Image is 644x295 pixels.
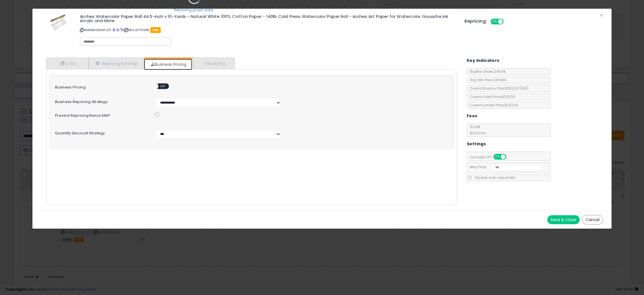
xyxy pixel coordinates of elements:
[159,84,168,89] span: OFF
[491,19,498,24] span: ON
[51,112,151,118] label: Prevent repricing below MAP
[465,19,487,24] h5: Repricing:
[467,57,499,64] h5: Key Indicators
[467,165,542,169] span: Map Price:
[51,83,151,89] label: Business Pricing
[467,94,515,99] span: Current Listed Price: $232.56
[467,78,506,82] span: Avg. Win Price 24h: N/A
[582,215,603,224] button: Cancel
[51,129,151,135] label: Quantity Discount Strategy
[193,58,234,69] a: Analytics
[467,69,506,74] span: BuyBox Share 24h: 0%
[520,86,529,91] span: ( FBA )
[51,98,151,104] label: Business Repricing Strategy
[47,58,89,69] a: Costs
[467,103,518,107] span: Current Landed Price: $232.56
[600,11,603,19] span: ×
[467,86,529,91] span: Current Buybox Price:
[505,154,514,159] span: OFF
[467,141,486,147] h5: Settings
[494,154,501,159] span: ON
[89,58,144,69] a: Repricing Settings
[505,86,529,91] span: $232.56
[467,113,477,120] h5: Fees
[467,131,486,135] span: $0.30 min
[467,125,486,135] span: 15.00 %
[144,59,192,70] a: Business Pricing
[503,19,512,24] span: OFF
[174,7,215,12] div: Retrieving graph data..
[467,155,514,160] span: Consider CPT:
[547,215,580,224] button: Save & Close
[472,175,515,180] span: Disable Auto-Adjust Min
